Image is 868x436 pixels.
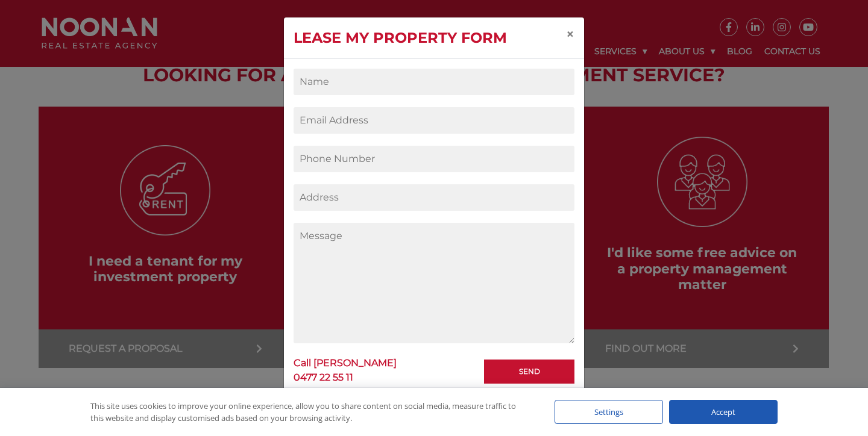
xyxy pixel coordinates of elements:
[556,17,584,51] button: Close
[294,27,507,49] h4: Lease my property form
[294,184,574,211] input: Address
[566,25,574,43] span: ×
[294,146,574,172] input: Phone Number
[555,400,663,424] div: Settings
[484,360,574,384] input: Send
[669,400,778,424] div: Accept
[294,107,574,134] input: Email Address
[294,352,397,388] a: Call [PERSON_NAME]0477 22 55 11
[294,69,574,95] input: Name
[90,400,530,424] div: This site uses cookies to improve your online experience, allow you to share content on social me...
[294,69,574,378] form: Contact form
